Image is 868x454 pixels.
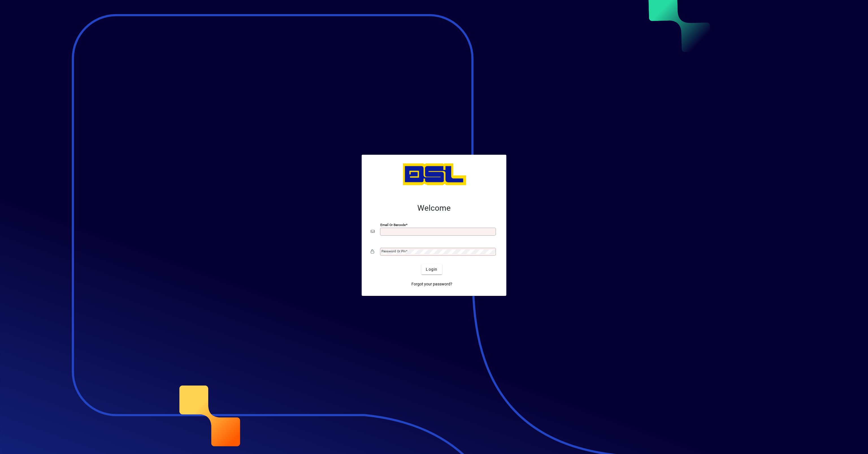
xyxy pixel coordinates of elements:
h2: Welcome [371,203,497,213]
mat-label: Password or Pin [381,249,406,253]
button: Login [421,264,442,274]
a: Forgot your password? [409,279,455,289]
span: Login [426,266,437,272]
mat-label: Email or Barcode [380,223,406,227]
span: Forgot your password? [411,281,452,287]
